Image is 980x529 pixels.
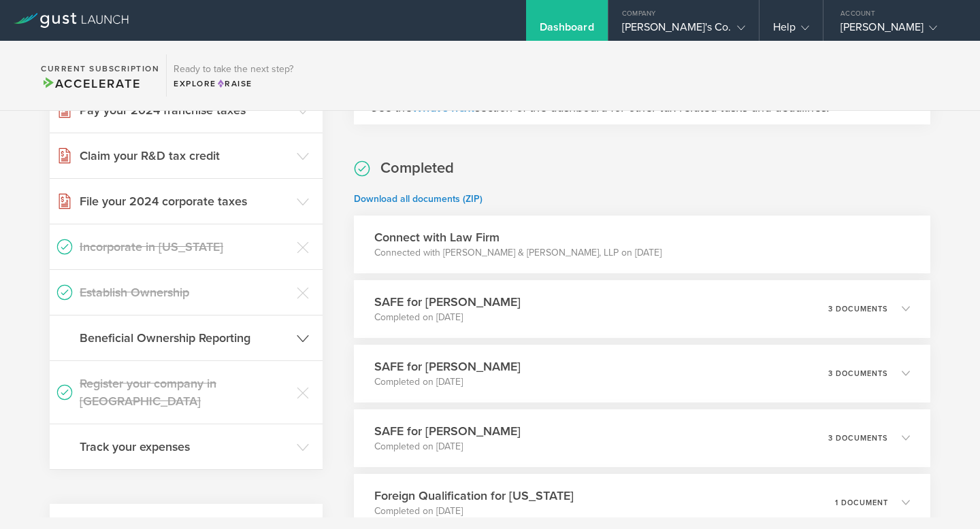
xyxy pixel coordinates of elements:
p: Completed on [DATE] [374,311,521,324]
h2: Completed [380,158,454,178]
a: What's next [412,100,475,115]
span: Accelerate [41,76,140,91]
h3: Connect with Law Firm [374,228,661,246]
p: Connected with [PERSON_NAME] & [PERSON_NAME], LLP on [DATE] [374,246,661,260]
h3: Incorporate in [US_STATE] [80,238,290,256]
div: [PERSON_NAME]'s Co. [622,20,745,41]
h2: Current Subscription [41,65,159,73]
iframe: Chat Widget [912,464,980,529]
h3: Foreign Qualification for [US_STATE] [374,487,574,505]
div: Ready to take the next step?ExploreRaise [166,54,300,97]
p: Completed on [DATE] [374,505,574,518]
h3: Beneficial Ownership Reporting [80,329,290,347]
div: [PERSON_NAME] [840,20,956,41]
div: Help [773,20,809,41]
p: Completed on [DATE] [374,440,521,454]
h3: Establish Ownership [80,284,290,301]
p: 3 documents [828,370,888,377]
h3: Register your company in [GEOGRAPHIC_DATA] [80,375,290,410]
p: 3 documents [828,434,888,442]
div: Dashboard [540,20,594,41]
div: Explore [174,78,293,90]
p: 1 document [835,499,888,507]
h3: SAFE for [PERSON_NAME] [374,422,521,440]
a: Download all documents (ZIP) [354,193,483,205]
h3: SAFE for [PERSON_NAME] [374,293,521,311]
h3: Claim your R&D tax credit [80,147,290,165]
p: Completed on [DATE] [374,375,521,389]
h3: Ready to take the next step? [174,65,293,74]
h3: Track your expenses [80,438,290,456]
p: 3 documents [828,305,888,313]
span: Raise [216,79,252,88]
em: See the section of the dashboard for other tax related tasks and deadlines. [371,100,830,115]
h3: File your 2024 corporate taxes [80,192,290,210]
h3: SAFE for [PERSON_NAME] [374,358,521,375]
